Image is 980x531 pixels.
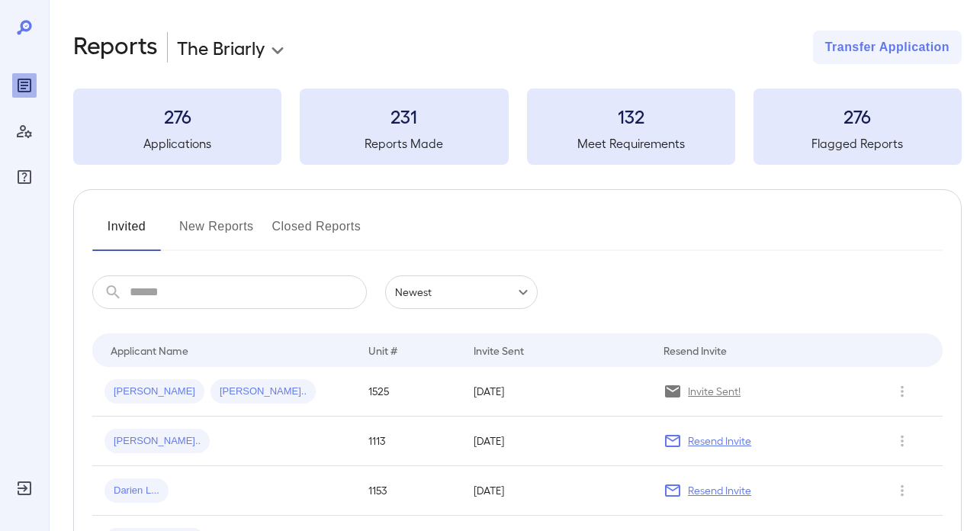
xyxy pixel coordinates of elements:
[461,417,651,466] td: [DATE]
[177,35,265,60] p: The Briarly
[272,214,361,251] button: Closed Reports
[527,104,735,128] h3: 132
[385,275,538,309] div: Newest
[12,119,37,143] div: Manage Users
[104,434,210,449] span: [PERSON_NAME]..
[461,367,651,417] td: [DATE]
[688,433,751,449] p: Resend Invite
[753,134,962,153] h5: Flagged Reports
[111,341,188,359] div: Applicant Name
[356,417,461,466] td: 1113
[890,379,914,404] button: Row Actions
[688,483,751,498] p: Resend Invite
[12,73,37,98] div: Reports
[12,476,37,500] div: Log Out
[688,384,741,399] p: Invite Sent!
[73,104,281,128] h3: 276
[300,134,508,153] h5: Reports Made
[210,385,316,399] span: [PERSON_NAME]..
[527,134,735,153] h5: Meet Requirements
[813,31,962,64] button: Transfer Application
[474,341,524,359] div: Invite Sent
[300,104,508,128] h3: 231
[12,165,37,189] div: FAQ
[890,478,914,503] button: Row Actions
[461,466,651,516] td: [DATE]
[104,484,169,498] span: Darien L...
[92,214,161,251] button: Invited
[179,214,254,251] button: New Reports
[356,466,461,516] td: 1153
[753,104,962,128] h3: 276
[73,134,281,153] h5: Applications
[73,31,158,64] h2: Reports
[368,341,397,359] div: Unit #
[73,88,962,165] summary: 276Applications231Reports Made132Meet Requirements276Flagged Reports
[356,367,461,417] td: 1525
[890,429,914,453] button: Row Actions
[104,385,204,399] span: [PERSON_NAME]
[664,341,727,359] div: Resend Invite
